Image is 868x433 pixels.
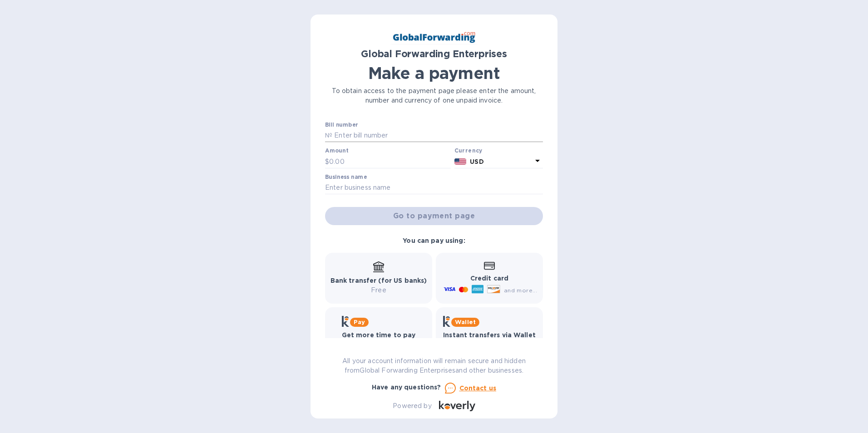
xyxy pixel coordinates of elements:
[325,356,543,375] p: All your account information will remain secure and hidden from Global Forwarding Enterprises and...
[330,277,427,284] b: Bank transfer (for US banks)
[455,319,476,325] b: Wallet
[393,401,431,411] p: Powered by
[325,157,329,167] p: $
[325,148,348,154] label: Amount
[459,384,497,392] u: Contact us
[454,158,467,165] img: USD
[504,287,537,294] span: and more...
[325,174,367,180] label: Business name
[470,158,483,165] b: USD
[329,155,451,168] input: 0.00
[332,129,543,143] input: Enter bill number
[454,147,483,154] b: Currency
[443,331,536,339] b: Instant transfers via Wallet
[372,384,441,391] b: Have any questions?
[361,48,507,59] b: Global Forwarding Enterprises
[354,319,365,325] b: Pay
[325,131,332,140] p: №
[325,64,543,83] h1: Make a payment
[403,237,465,244] b: You can pay using:
[470,275,508,282] b: Credit card
[325,181,543,195] input: Enter business name
[342,331,416,339] b: Get more time to pay
[325,86,543,105] p: To obtain access to the payment page please enter the amount, number and currency of one unpaid i...
[325,122,358,128] label: Bill number
[330,285,427,295] p: Free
